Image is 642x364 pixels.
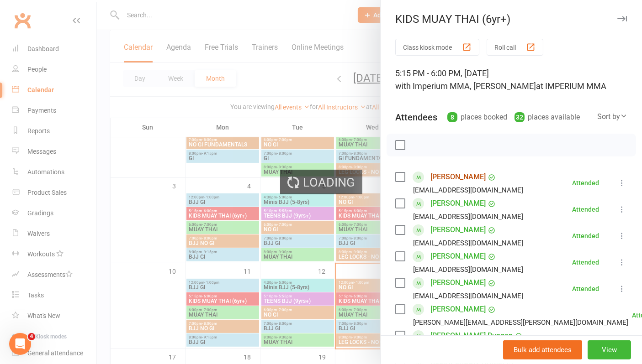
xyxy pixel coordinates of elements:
div: 32 [515,112,525,122]
a: [PERSON_NAME] Rungen [430,328,513,343]
a: [PERSON_NAME] [430,196,486,211]
iframe: Intercom live chat [9,333,31,355]
div: [EMAIL_ADDRESS][DOMAIN_NAME] [413,211,523,223]
span: at IMPERIUM MMA [536,81,606,91]
button: View [588,340,631,359]
div: [EMAIL_ADDRESS][DOMAIN_NAME] [413,264,523,276]
a: [PERSON_NAME] [430,223,486,237]
div: 5:15 PM - 6:00 PM, [DATE] [395,67,627,93]
div: [EMAIL_ADDRESS][DOMAIN_NAME] [413,237,523,249]
button: Roll call [487,39,543,56]
span: with Imperium MMA, [PERSON_NAME] [395,81,536,91]
div: Attended [572,206,599,213]
div: Attended [572,286,599,292]
div: KIDS MUAY THAI (6yr+) [381,13,642,26]
a: [PERSON_NAME] [430,249,486,264]
div: Attendees [395,111,437,124]
a: [PERSON_NAME] [430,276,486,290]
div: places available [515,111,580,124]
div: [EMAIL_ADDRESS][DOMAIN_NAME] [413,184,523,196]
a: [PERSON_NAME] [430,170,486,184]
div: Attended [572,233,599,239]
button: Bulk add attendees [503,340,582,359]
div: [PERSON_NAME][EMAIL_ADDRESS][PERSON_NAME][DOMAIN_NAME] [413,317,628,328]
div: [EMAIL_ADDRESS][DOMAIN_NAME] [413,290,523,302]
div: Attended [572,259,599,265]
a: [PERSON_NAME] [430,302,486,317]
button: Class kiosk mode [395,39,479,56]
span: 4 [28,333,35,340]
div: Sort by [597,111,627,123]
div: Attended [572,180,599,186]
div: 8 [447,112,457,122]
div: places booked [447,111,507,124]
